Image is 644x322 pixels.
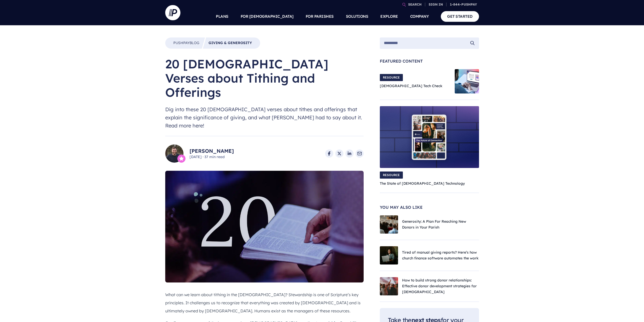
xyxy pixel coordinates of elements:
a: FOR PARISHES [306,8,334,25]
span: Pushpay [173,41,190,45]
span: · [203,155,203,159]
span: You May Also Like [380,205,479,209]
a: Generosity: A Plan For Reaching New Donors in Your Parish [402,219,466,230]
a: Giving & Generosity [209,41,252,46]
a: [PERSON_NAME] [190,147,234,155]
a: COMPANY [410,8,429,25]
span: Featured Content [380,59,479,63]
span: RESOURCE [380,74,403,81]
a: How to build strong donor relationships: Effective donor development strategies for [DEMOGRAPHIC_... [402,278,477,294]
h1: 20 [DEMOGRAPHIC_DATA] Verses about Tithing and Offerings [165,57,364,99]
a: PushpayBlog [173,41,199,46]
a: Share via Email [356,149,364,158]
span: RESOURCE [380,172,403,179]
a: Share on Facebook [325,149,333,158]
a: Share on X [335,149,343,158]
a: GET STARTED [441,11,479,22]
a: EXPLORE [380,8,398,25]
a: SOLUTIONS [346,8,368,25]
span: [DATE] 37 min read [190,155,234,160]
a: Share on LinkedIn [345,149,354,158]
a: Tired of manual giving reports? Here’s how church finance software automates the work [402,250,479,260]
a: [DEMOGRAPHIC_DATA] Tech Check [380,84,442,88]
a: FOR [DEMOGRAPHIC_DATA] [241,8,294,25]
img: David Royall [165,144,183,163]
a: PLANS [216,8,228,25]
img: Church Tech Check Blog Hero Image [455,69,479,93]
p: What can we learn about tithing in the [DEMOGRAPHIC_DATA]? Stewardship is one of Scripture’s key ... [165,291,364,315]
span: Dig into these 20 [DEMOGRAPHIC_DATA] verses about tithes and offerings that explain the significa... [165,105,364,130]
a: The State of [DEMOGRAPHIC_DATA] Technology [380,181,465,186]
